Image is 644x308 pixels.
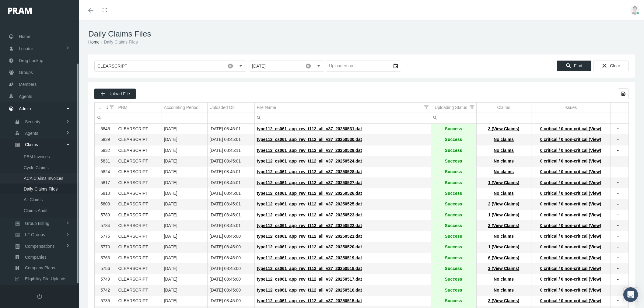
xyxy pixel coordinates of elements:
[116,242,162,253] td: CLEARSCRIPT
[540,180,601,185] span: 0 critical / 0 non-critical (View)
[162,274,207,285] td: [DATE]
[19,79,37,90] span: Members
[95,231,116,242] td: 5775
[25,139,38,150] span: Claims
[95,113,116,123] td: Filter cell
[116,220,162,231] td: CLEARSCRIPT
[614,233,624,240] div: Show Actions
[19,43,33,54] span: Locator
[488,126,519,131] span: 3 (View Claims)
[162,210,207,220] td: [DATE]
[257,255,362,260] span: type112_cs061_app_rev_t112_all_v37_20250519.dat
[614,223,624,229] div: Show Actions
[614,158,624,164] div: more
[116,264,162,274] td: CLEARSCRIPT
[614,244,624,250] div: Show Actions
[431,113,476,123] input: Filter cell
[431,156,476,167] td: Success
[116,231,162,242] td: CLEARSCRIPT
[25,252,47,262] span: Companies
[116,210,162,220] td: CLEARSCRIPT
[88,29,635,39] h1: Daily Claims Files
[116,285,162,296] td: CLEARSCRIPT
[574,63,582,68] span: Find
[207,210,254,220] td: [DATE] 08:45:01
[614,266,624,272] div: Show Actions
[431,242,476,253] td: Success
[162,156,207,167] td: [DATE]
[488,266,519,271] span: 3 (View Claims)
[255,113,431,123] input: Filter cell
[614,137,624,143] div: Show Actions
[95,274,116,285] td: 5749
[257,191,362,196] span: type112_cs061_app_rev_t112_all_v37_20250526.dat
[614,191,624,197] div: more
[116,253,162,263] td: CLEARSCRIPT
[540,266,601,271] span: 0 critical / 0 non-critical (View)
[207,274,254,285] td: [DATE] 08:45:00
[540,159,601,163] span: 0 critical / 0 non-critical (View)
[431,113,476,123] td: Filter cell
[431,220,476,231] td: Success
[95,124,116,135] td: 5846
[24,152,50,162] span: PBM Invoices
[94,88,629,99] div: Data grid toolbar
[614,212,624,218] div: Show Actions
[207,199,254,210] td: [DATE] 08:45:01
[207,264,254,274] td: [DATE] 08:45:00
[488,255,519,260] span: 6 (View Claims)
[614,287,624,293] div: Show Actions
[488,244,519,249] span: 1 (View Claims)
[162,145,207,156] td: [DATE]
[116,199,162,210] td: CLEARSCRIPT
[207,231,254,242] td: [DATE] 08:45:00
[431,274,476,285] td: Success
[99,105,102,110] div: #
[116,135,162,145] td: CLEARSCRIPT
[257,137,362,142] span: type112_cs061_app_rev_t112_all_v37_20250530.dat
[116,296,162,306] td: CLEARSCRIPT
[257,105,276,110] div: File Name
[116,167,162,177] td: CLEARSCRIPT
[431,296,476,306] td: Success
[25,263,55,273] span: Company Plans
[531,103,610,113] td: Column Issues
[100,39,138,45] li: Daily Claims Files
[116,177,162,188] td: CLEARSCRIPT
[24,205,47,216] span: Claims Audit
[164,105,199,110] div: Accounting Period
[488,201,519,206] span: 2 (View Claims)
[116,188,162,199] td: CLEARSCRIPT
[25,229,45,240] span: LF Groups
[95,188,116,199] td: 5810
[431,264,476,274] td: Success
[116,145,162,156] td: CLEARSCRIPT
[431,199,476,210] td: Success
[207,285,254,296] td: [DATE] 08:45:00
[431,253,476,263] td: Success
[614,169,624,175] div: more
[614,191,624,197] div: Show Actions
[116,124,162,135] td: CLEARSCRIPT
[210,105,235,110] div: Uploaded On
[24,184,58,194] span: Daily Claims Files
[207,145,254,156] td: [DATE] 08:45:11
[95,103,116,113] td: Column #
[95,253,116,263] td: 5763
[494,169,514,174] span: No claims
[618,88,629,99] div: Export all data to Excel
[116,274,162,285] td: CLEARSCRIPT
[390,61,401,71] div: Select
[162,296,207,306] td: [DATE]
[431,167,476,177] td: Success
[95,242,116,253] td: 5770
[207,167,254,177] td: [DATE] 08:45:01
[162,242,207,253] td: [DATE]
[488,180,519,185] span: 1 (View Claims)
[540,169,601,174] span: 0 critical / 0 non-critical (View)
[207,296,254,306] td: [DATE] 08:45:00
[162,124,207,135] td: [DATE]
[494,191,514,196] span: No claims
[476,103,531,113] td: Column Claims
[431,135,476,145] td: Success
